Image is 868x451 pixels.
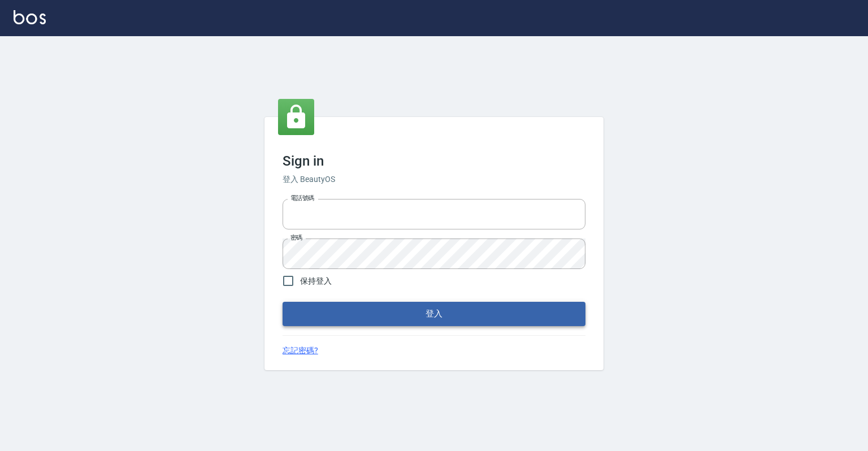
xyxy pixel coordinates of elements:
span: 保持登入 [300,275,332,287]
button: 登入 [283,302,585,326]
label: 密碼 [290,233,302,242]
h3: Sign in [283,153,585,169]
label: 電話號碼 [290,194,314,202]
img: Logo [14,10,46,24]
h6: 登入 BeautyOS [283,174,585,185]
a: 忘記密碼? [283,345,318,357]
